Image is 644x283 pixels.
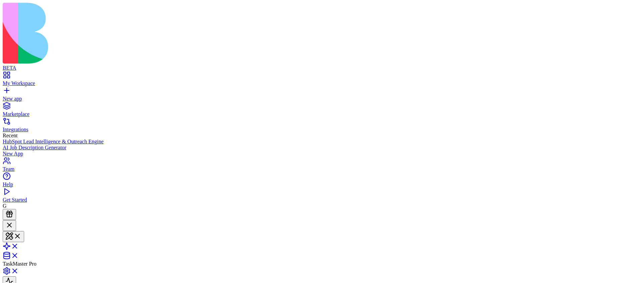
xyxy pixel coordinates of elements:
div: BETA [3,65,641,71]
a: AI Job Description Generator [3,145,641,151]
div: Get Started [3,197,641,203]
div: Integrations [3,127,641,133]
a: New App [3,151,641,157]
button: 3 [84,7,95,21]
div: My Workspace [3,80,641,86]
p: [DATE] [18,16,54,23]
div: Help [3,182,641,188]
p: Total Tasks [16,45,42,51]
a: Team [3,160,641,172]
a: Get Started [3,191,641,203]
span: G [3,203,7,209]
h2: Dashboard [18,5,54,16]
a: New app [3,90,641,102]
a: Marketplace [3,105,641,117]
a: My Workspace [3,74,641,86]
a: Integrations [3,121,641,133]
a: HubSpot Lead Intelligence & Outreach Engine [3,139,641,145]
div: New app [3,96,641,102]
a: BETA [3,59,641,71]
div: 3 [90,6,97,13]
img: logo [3,3,272,64]
span: Recent [3,133,17,138]
div: Marketplace [3,111,641,117]
span: TaskMaster Pro [3,261,37,267]
div: Team [3,166,641,172]
a: Help [3,175,641,188]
